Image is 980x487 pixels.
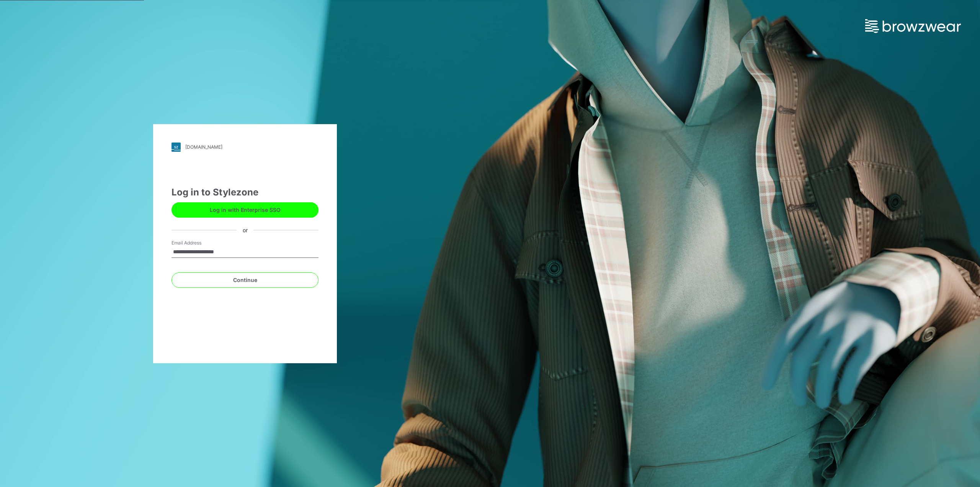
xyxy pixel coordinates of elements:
[171,143,181,152] img: stylezone-logo.562084cfcfab977791bfbf7441f1a819.svg
[171,239,225,246] label: Email Address
[171,202,318,218] button: Log in with Enterprise SSO
[171,185,318,199] div: Log in to Stylezone
[865,19,961,33] img: browzwear-logo.e42bd6dac1945053ebaf764b6aa21510.svg
[171,272,318,288] button: Continue
[185,144,222,150] div: [DOMAIN_NAME]
[237,226,254,234] div: or
[171,143,318,152] a: [DOMAIN_NAME]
